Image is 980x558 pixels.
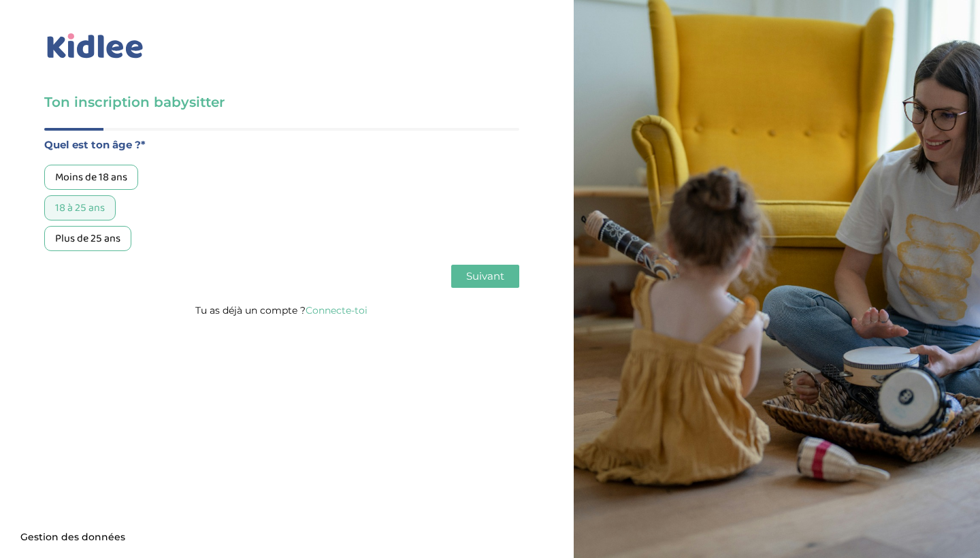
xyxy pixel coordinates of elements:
button: Suivant [451,265,519,288]
button: Gestion des données [12,523,133,552]
div: Plus de 25 ans [44,226,131,251]
div: Moins de 18 ans [44,165,138,190]
label: Quel est ton âge ?* [44,136,519,154]
p: Tu as déjà un compte ? [44,301,519,319]
span: Gestion des données [20,531,125,544]
h3: Ton inscription babysitter [44,93,519,112]
span: Suivant [466,269,504,282]
button: Précédent [44,265,108,288]
a: Connecte-toi [306,304,367,316]
div: 18 à 25 ans [44,195,116,220]
img: logo_kidlee_bleu [44,31,146,62]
